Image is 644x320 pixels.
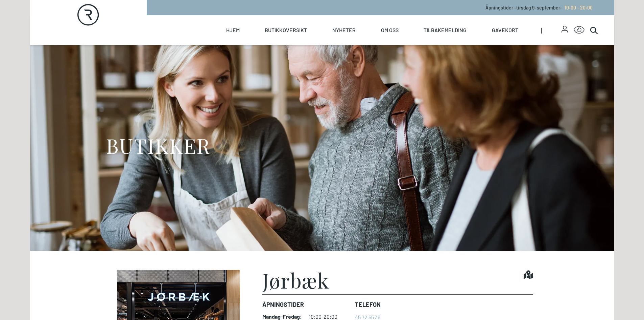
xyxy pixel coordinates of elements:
h1: Jørbæk [262,270,329,290]
a: Nyheter [332,15,356,45]
a: 10:00 - 20:00 [562,5,593,10]
a: Gavekort [492,15,518,45]
a: Butikkoversikt [265,15,307,45]
dt: Telefon [355,300,381,309]
dt: Åpningstider [262,300,350,309]
a: Om oss [381,15,399,45]
dt: Mandag - Fredag : [262,313,302,320]
span: | [541,15,562,45]
dd: 10:00-20:00 [309,313,350,320]
a: Hjem [226,15,240,45]
button: Open Accessibility Menu [574,25,585,36]
a: Tilbakemelding [424,15,467,45]
p: Åpningstider - tirsdag 9. september : [485,4,593,11]
span: 10:00 - 20:00 [565,5,593,10]
h1: BUTIKKER [106,133,210,158]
